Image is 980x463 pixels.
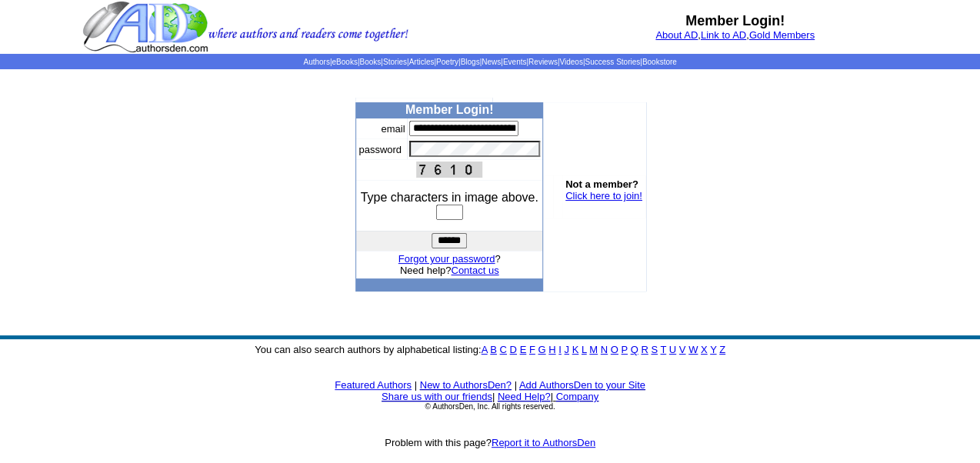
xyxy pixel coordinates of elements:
span: | | | | | | | | | | | | [303,58,676,66]
a: G [538,344,545,355]
font: You can also search authors by alphabetical listing: [255,344,725,355]
a: O [611,344,618,355]
font: | [415,379,417,391]
a: Y [710,344,716,355]
font: | [514,379,516,391]
a: P [621,344,627,355]
a: E [519,344,526,355]
a: V [679,344,686,355]
a: Report it to AuthorsDen [492,437,595,448]
a: Gold Members [749,29,815,41]
font: © AuthorsDen, Inc. All rights reserved. [425,402,555,411]
a: Stories [383,58,407,66]
a: D [509,344,516,355]
a: Forgot your password [398,253,495,265]
font: Type characters in image above. [361,191,538,204]
a: I [558,344,562,355]
font: email [381,123,405,135]
a: Share us with our friends [382,391,492,402]
a: eBooks [332,58,357,66]
b: Not a member? [565,178,638,190]
a: K [572,344,578,355]
b: Member Login! [685,13,785,28]
font: Need help? [400,265,499,276]
a: Click here to join! [565,190,642,202]
a: Contact us [451,265,498,276]
a: J [564,344,569,355]
a: W [688,344,698,355]
a: A [482,344,488,355]
a: Z [719,344,725,355]
a: T [660,344,666,355]
font: Problem with this page? [385,437,595,448]
a: Need Help? [498,391,551,402]
a: Books [359,58,381,66]
a: Authors [303,58,329,66]
a: Bookstore [642,58,677,66]
font: | [550,391,598,402]
b: Member Login! [405,103,494,116]
a: About AD [655,29,698,41]
a: Poetry [436,58,458,66]
a: Videos [559,58,582,66]
a: News [482,58,501,66]
a: X [701,344,708,355]
a: M [589,344,598,355]
a: S [651,344,658,355]
a: Featured Authors [335,379,412,391]
a: Q [630,344,638,355]
a: Link to AD [701,29,746,41]
img: This Is CAPTCHA Image [416,162,482,178]
a: R [641,344,648,355]
a: N [601,344,608,355]
a: Success Stories [585,58,640,66]
a: Reviews [528,58,558,66]
a: Company [555,391,598,402]
a: C [499,344,506,355]
a: B [490,344,497,355]
a: F [529,344,535,355]
a: Events [503,58,527,66]
font: password [358,144,402,155]
a: Blogs [460,58,479,66]
font: , , [655,29,815,41]
a: U [669,344,676,355]
a: H [548,344,555,355]
a: Articles [409,58,435,66]
a: Add AuthorsDen to your Site [519,379,645,391]
font: | [492,391,495,402]
font: ? [398,253,501,265]
a: New to AuthorsDen? [420,379,512,391]
a: L [582,344,587,355]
